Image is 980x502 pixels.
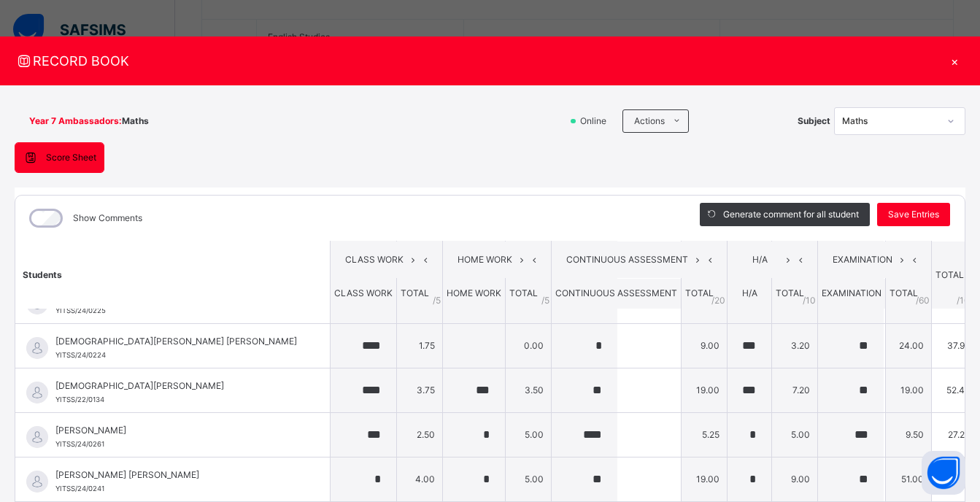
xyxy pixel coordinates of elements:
label: Show Comments [73,212,142,225]
td: 9.50 [886,412,932,457]
img: default.svg [26,382,48,403]
td: 19.00 [886,368,932,412]
span: RECORD BOOK [15,51,944,71]
span: YITSS/24/0241 [55,484,104,493]
td: 5.00 [506,457,552,501]
span: /100 [957,293,976,306]
span: TOTAL [401,287,429,298]
td: 9.00 [772,457,818,501]
span: H/A [742,287,757,298]
td: 9.00 [682,323,728,368]
span: Maths [122,115,149,128]
td: 5.00 [506,412,552,457]
td: 3.50 [506,368,552,412]
span: Generate comment for all student [723,208,859,221]
span: YITSS/24/0261 [55,440,104,448]
span: YITSS/24/0224 [55,351,106,359]
td: 1.75 [397,323,443,368]
span: YITSS/22/0134 [55,395,104,403]
span: / 20 [711,293,725,306]
td: 52.45 [932,368,978,412]
span: [DEMOGRAPHIC_DATA][PERSON_NAME] [55,379,297,393]
div: × [944,51,965,71]
span: CONTINUOUS ASSESSMENT [555,287,677,298]
span: Save Entries [888,208,939,221]
span: TOTAL [890,287,918,298]
span: Actions [634,115,665,128]
span: Online [579,115,615,128]
img: default.svg [26,426,48,448]
span: [DEMOGRAPHIC_DATA][PERSON_NAME] [PERSON_NAME] [55,335,297,348]
span: / 5 [433,293,441,306]
span: TOTAL [509,287,538,298]
img: default.svg [26,471,48,493]
td: 37.95 [932,323,978,368]
td: 19.00 [682,368,728,412]
td: 27.25 [932,412,978,457]
div: Maths [842,115,938,128]
td: 19.00 [682,457,728,501]
span: Score Sheet [46,151,96,164]
span: EXAMINATION [829,253,895,266]
span: TOTAL [685,287,714,298]
span: CONTINUOUS ASSESSMENT [563,253,691,266]
span: Students [23,269,62,279]
span: Year 7 Ambassadors : [29,115,122,128]
td: 4.00 [397,457,443,501]
td: 3.75 [397,368,443,412]
span: / 5 [541,293,549,306]
button: Open asap [922,451,965,495]
td: 51.00 [886,457,932,501]
span: Subject [798,115,830,128]
span: / 10 [803,293,816,306]
td: 5.25 [682,412,728,457]
span: H/A [738,253,782,266]
span: EXAMINATION [822,287,881,298]
th: TOTAL [932,241,978,309]
span: CLASS WORK [342,253,406,266]
span: TOTAL [776,287,804,298]
td: 5.00 [772,412,818,457]
span: HOME WORK [454,253,515,266]
td: 3.20 [772,323,818,368]
span: / 60 [916,293,930,306]
span: HOME WORK [447,287,501,298]
span: [PERSON_NAME] [PERSON_NAME] [55,468,297,482]
span: CLASS WORK [334,287,393,298]
td: 24.00 [886,323,932,368]
img: default.svg [26,337,48,359]
td: 2.50 [397,412,443,457]
td: 7.20 [772,368,818,412]
span: YITSS/24/0225 [55,306,106,314]
span: [PERSON_NAME] [55,424,297,437]
td: 0.00 [506,323,552,368]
